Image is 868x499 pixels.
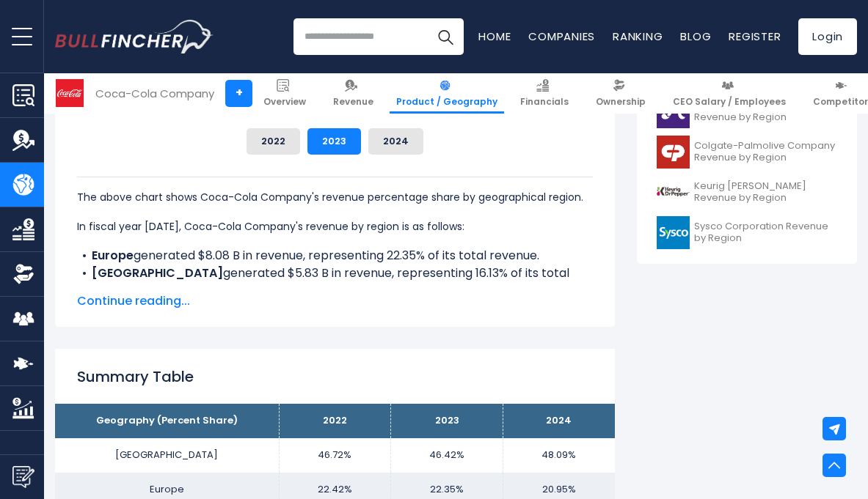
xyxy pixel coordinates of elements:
[680,29,711,44] a: Blog
[596,96,646,108] span: Ownership
[247,128,300,155] button: 2022
[56,79,84,107] img: KO logo
[95,85,214,102] div: Coca-Cola Company
[589,73,652,114] a: Ownership
[798,18,857,55] a: Login
[327,73,380,114] a: Revenue
[729,29,781,44] a: Register
[368,128,423,155] button: 2024
[77,188,593,206] p: The above chart shows Coca-Cola Company's revenue percentage share by geographical region.
[520,96,569,108] span: Financials
[333,96,373,108] span: Revenue
[694,221,837,245] span: Sysco Corporation Revenue by Region
[657,216,690,249] img: SYY logo
[613,29,663,44] a: Ranking
[391,404,503,438] th: 2023
[396,96,497,108] span: Product / Geography
[55,20,214,53] img: Bullfincher logo
[225,80,252,107] a: +
[257,73,313,114] a: Overview
[503,404,615,438] th: 2024
[694,180,837,205] span: Keurig [PERSON_NAME] Revenue by Region
[77,247,593,265] li: generated $8.08 B in revenue, representing 22.35% of its total revenue.
[528,29,595,44] a: Companies
[77,218,593,235] p: In fiscal year [DATE], Coca-Cola Company's revenue by region is as follows:
[307,128,361,155] button: 2023
[390,73,504,114] a: Product / Geography
[279,438,391,473] td: 46.72%
[648,212,846,253] a: Sysco Corporation Revenue by Region
[514,73,575,114] a: Financials
[55,20,213,53] a: Go to homepage
[657,136,690,169] img: CL logo
[648,172,846,212] a: Keurig [PERSON_NAME] Revenue by Region
[92,247,134,264] b: Europe
[12,263,34,285] img: Ownership
[694,140,837,165] span: Colgate-Palmolive Company Revenue by Region
[92,265,223,281] b: [GEOGRAPHIC_DATA]
[648,132,846,172] a: Colgate-Palmolive Company Revenue by Region
[55,438,279,473] td: [GEOGRAPHIC_DATA]
[77,265,593,300] li: generated $5.83 B in revenue, representing 16.13% of its total revenue.
[55,404,279,438] th: Geography (Percent Share)
[666,73,792,114] a: CEO Salary / Employees
[77,292,593,310] span: Continue reading...
[503,438,615,473] td: 48.09%
[657,176,690,209] img: KDP logo
[77,366,593,388] h2: Summary Table
[279,404,391,438] th: 2022
[391,438,503,473] td: 46.42%
[478,29,511,44] a: Home
[77,177,593,440] div: The for Coca-Cola Company is the North America, which represents 46.42% of its total revenue. The...
[263,96,306,108] span: Overview
[673,96,786,108] span: CEO Salary / Employees
[427,18,464,55] button: Search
